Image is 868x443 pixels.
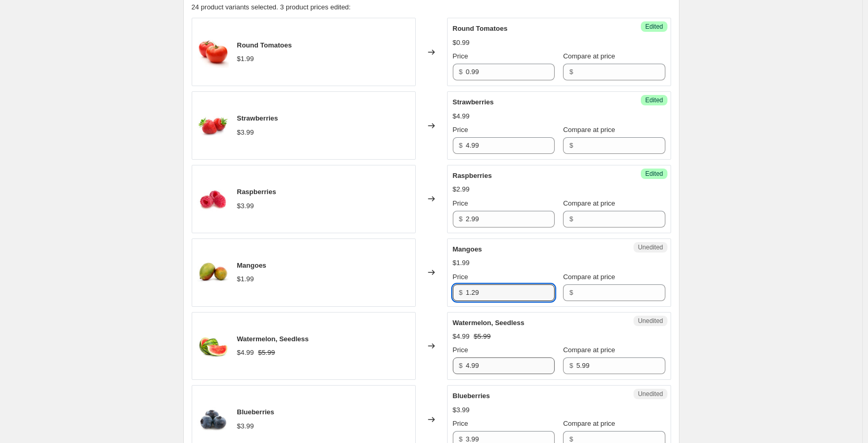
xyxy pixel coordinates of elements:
span: $ [569,215,573,223]
span: $ [569,68,573,76]
img: blueberry_e221faf8-deab-4c48-b652-9dd060b91e4f_80x.jpg [197,404,229,435]
div: $1.99 [237,54,254,64]
strike: $5.99 [474,331,491,342]
span: $ [459,215,463,223]
span: $ [569,141,573,149]
div: $3.99 [237,421,254,432]
span: $ [459,68,463,76]
div: $1.99 [453,258,470,268]
span: Unedited [638,243,663,252]
span: Edited [645,96,663,104]
span: $ [569,435,573,443]
span: 24 product variants selected. 3 product prices edited: [192,3,351,11]
div: $4.99 [453,111,470,122]
span: $ [569,362,573,369]
span: Price [453,126,468,134]
div: $2.99 [453,184,470,195]
span: $ [459,141,463,149]
span: Compare at price [563,126,615,134]
span: Round Tomatoes [237,41,292,49]
div: $4.99 [237,348,254,358]
span: Price [453,52,468,60]
span: Edited [645,170,663,178]
span: $ [569,289,573,296]
img: watermelon_80x.jpg [197,330,229,362]
span: Compare at price [563,273,615,281]
span: $ [459,289,463,296]
img: Strawberries_web_80x.jpg [197,110,229,141]
span: Edited [645,22,663,31]
span: Blueberries [453,392,490,400]
img: raspberries_80x.jpg [197,183,229,214]
span: Price [453,346,468,354]
img: Tomato_Round3_9af1bae9-0687-4969-8577-c1592369bced_80x.jpg [197,37,229,68]
span: Unedited [638,390,663,398]
div: $3.99 [453,405,470,415]
span: Round Tomatoes [453,25,508,32]
div: $4.99 [453,331,470,342]
span: Watermelon, Seedless [237,335,309,343]
span: Unedited [638,317,663,325]
div: $1.99 [237,274,254,284]
span: Price [453,273,468,281]
span: Raspberries [237,188,276,196]
span: Raspberries [453,172,492,179]
span: Strawberries [453,98,494,106]
div: $0.99 [453,38,470,48]
span: Price [453,420,468,427]
span: Compare at price [563,199,615,207]
span: Compare at price [563,52,615,60]
div: $3.99 [237,201,254,211]
span: Compare at price [563,346,615,354]
span: Mangoes [237,261,266,269]
span: Compare at price [563,420,615,427]
span: Strawberries [237,114,278,122]
span: Mangoes [453,245,482,253]
strike: $5.99 [258,348,275,358]
img: mangos_80x.jpg [197,257,229,288]
span: Price [453,199,468,207]
span: $ [459,435,463,443]
div: $3.99 [237,127,254,138]
span: Watermelon, Seedless [453,319,525,327]
span: Blueberries [237,408,275,416]
span: $ [459,362,463,369]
